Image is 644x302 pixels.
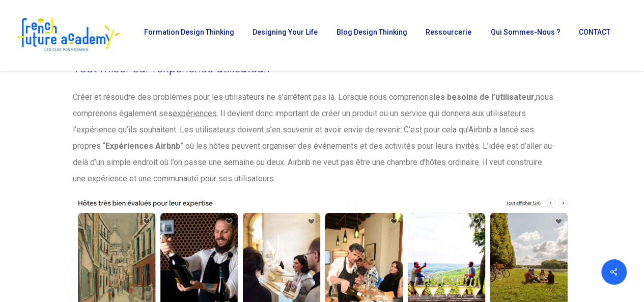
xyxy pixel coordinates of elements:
[574,29,614,43] a: CONTACT
[331,29,410,43] a: Blog Design Thinking
[433,92,536,102] b: les besoins de l’utilisateur,
[247,29,321,43] a: Designing Your Life
[426,28,471,36] span: Ressourcerie
[337,28,407,36] span: Blog Design Thinking
[173,108,217,118] u: expériences
[421,29,475,43] a: Ressourcerie
[485,29,563,43] a: Qui sommes-nous ?
[490,28,560,36] span: Qui sommes-nous ?
[253,28,318,36] span: Designing Your Life
[73,62,572,75] h4: Tout miser sur l’expérience utilisateur.
[14,15,122,56] img: French Future Academy
[144,28,234,36] span: Formation Design Thinking
[105,141,180,151] b: Expériences Airbnb
[73,89,556,187] p: Créer et résoudre des problèmes pour les utilisateurs ne s’arrêtent pas là. Lorsque nous compreno...
[139,29,237,43] a: Formation Design Thinking
[579,28,610,36] span: CONTACT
